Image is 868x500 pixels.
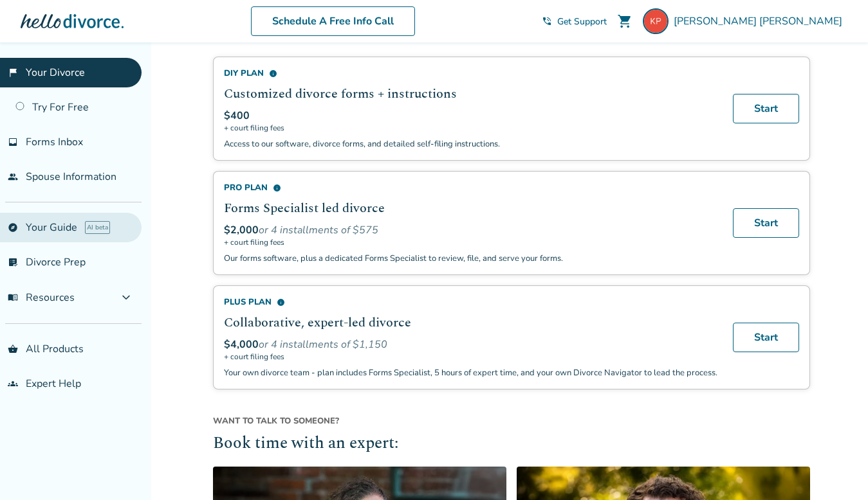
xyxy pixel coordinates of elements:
[8,137,18,147] span: inbox
[224,182,717,193] div: Pro Plan
[85,221,110,234] span: AI beta
[8,222,18,233] span: explore
[8,292,18,303] span: menu_book
[224,223,717,237] div: or 4 installments of $575
[733,323,799,352] a: Start
[8,67,18,78] span: flag_2
[277,298,285,307] span: info
[674,14,847,28] span: [PERSON_NAME] [PERSON_NAME]
[733,94,799,123] a: Start
[733,208,799,238] a: Start
[224,296,717,308] div: Plus Plan
[224,367,717,379] p: Your own divorce team - plan includes Forms Specialist, 5 hours of expert time, and your own Divo...
[8,344,18,354] span: shopping_basket
[269,69,277,78] span: info
[224,67,717,79] div: DIY Plan
[8,257,18,267] span: list_alt_check
[251,6,415,36] a: Schedule A Free Info Call
[643,8,669,34] img: kellypendergast123@gmail.com
[617,13,633,29] span: shopping_cart
[224,84,717,103] h2: Customized divorce forms + instructions
[8,290,75,305] span: Resources
[542,16,552,26] span: phone_in_talk
[224,138,717,150] p: Access to our software, divorce forms, and detailed self-filing instructions.
[224,199,717,218] h2: Forms Specialist led divorce
[118,290,134,305] span: expand_more
[26,135,83,149] span: Forms Inbox
[224,352,717,362] span: + court filing fees
[273,184,281,192] span: info
[213,432,810,456] h2: Book time with an expert:
[224,337,259,352] span: $4,000
[224,109,250,123] span: $400
[224,237,717,247] span: + court filing fees
[557,15,607,28] span: Get Support
[8,379,18,389] span: groups
[224,223,259,237] span: $2,000
[213,415,810,427] span: Want to talk to someone?
[224,337,717,352] div: or 4 installments of $1,150
[224,253,717,264] p: Our forms software, plus a dedicated Forms Specialist to review, file, and serve your forms.
[8,172,18,182] span: people
[804,438,868,500] iframe: Chat Widget
[224,313,717,332] h2: Collaborative, expert-led divorce
[224,123,717,133] span: + court filing fees
[542,15,607,28] a: phone_in_talkGet Support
